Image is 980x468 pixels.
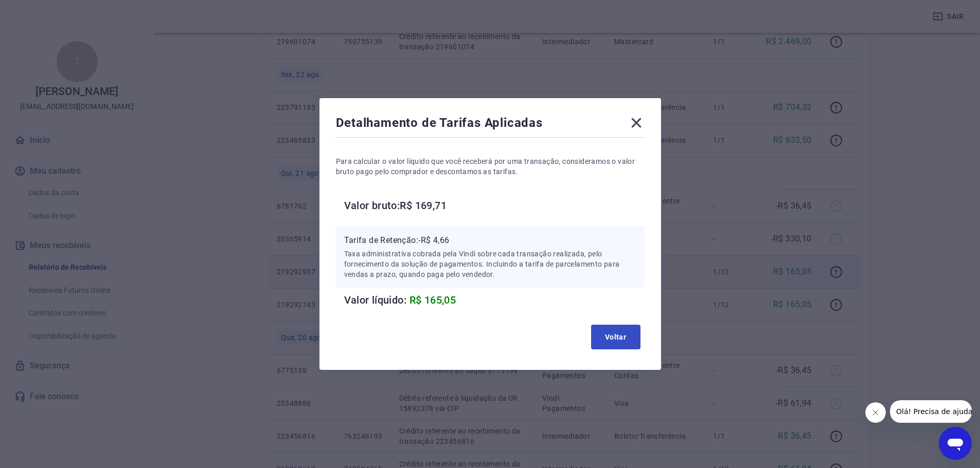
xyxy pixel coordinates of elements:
span: Olá! Precisa de ajuda? [6,7,86,15]
iframe: Fechar mensagem [865,402,886,423]
h6: Valor líquido: [344,292,645,308]
iframe: Botão para abrir a janela de mensagens [939,427,972,460]
p: Taxa administrativa cobrada pela Vindi sobre cada transação realizada, pelo fornecimento da soluç... [344,249,636,279]
iframe: Mensagem da empresa [890,400,972,423]
p: Tarifa de Retenção: -R$ 4,66 [344,234,636,247]
p: Para calcular o valor líquido que você receberá por uma transação, consideramos o valor bruto pag... [336,156,645,177]
button: Voltar [591,325,640,349]
span: R$ 165,05 [409,294,456,306]
h6: Valor bruto: R$ 169,71 [344,197,645,214]
div: Detalhamento de Tarifas Aplicadas [336,115,645,135]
